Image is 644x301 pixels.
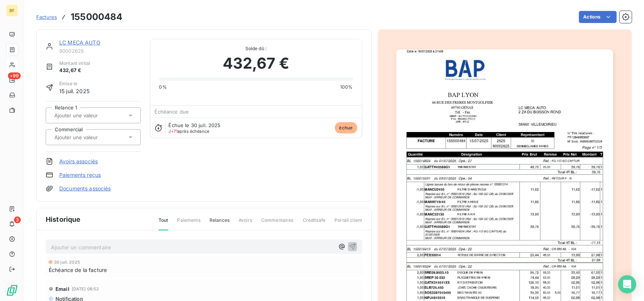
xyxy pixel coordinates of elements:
span: Portail client [334,217,362,230]
span: Échéance de la facture [49,266,107,274]
span: J+71 [169,129,178,134]
span: 90002625 [59,48,141,54]
span: Montant initial [59,60,90,67]
span: Solde dû : [159,45,353,52]
a: Factures [36,13,57,21]
span: 0% [159,84,167,91]
span: [DATE] 08:52 [72,287,99,291]
span: Creditsafe [303,217,326,230]
span: Émise le [59,80,89,87]
span: après échéance [169,129,210,134]
div: Open Intercom Messenger [618,275,636,293]
span: 432,67 € [59,67,90,74]
input: Ajouter une valeur [54,112,129,119]
a: Documents associés [59,185,111,192]
button: Actions [579,11,617,23]
span: 15 juil. 2025 [59,87,89,95]
span: 100% [340,84,353,91]
a: LC MECA AUTO [59,39,100,46]
h3: 155000484 [71,10,122,24]
span: Tout [159,217,168,230]
a: Avoirs associés [59,158,98,165]
span: 432,67 € [223,52,289,75]
span: Relances [210,217,230,230]
span: Historique [46,214,81,224]
a: Paiements reçus [59,171,101,179]
span: 3 [14,217,21,223]
span: +99 [8,72,21,79]
img: Logo LeanPay [6,284,18,296]
span: échue [335,122,357,134]
span: Échéance due [155,109,189,115]
span: Paiements [177,217,200,230]
span: Échue le 30 juil. 2025 [169,122,221,128]
span: Avoirs [239,217,252,230]
span: Email [55,286,69,292]
input: Ajouter une valeur [54,134,129,141]
span: Commentaires [261,217,294,230]
span: 30 juil. 2025 [54,260,80,264]
div: BF [6,5,18,17]
span: Factures [36,14,57,20]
